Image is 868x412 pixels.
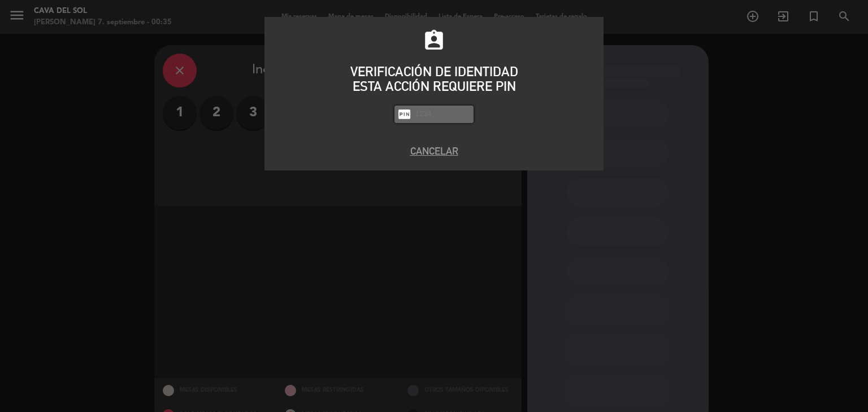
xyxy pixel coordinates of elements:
[397,107,411,121] i: fiber_pin
[273,143,595,159] button: Cancelar
[414,108,471,121] input: 1234
[273,79,595,94] div: ESTA ACCIÓN REQUIERE PIN
[273,64,595,79] div: VERIFICACIÓN DE IDENTIDAD
[422,29,446,52] i: assignment_ind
